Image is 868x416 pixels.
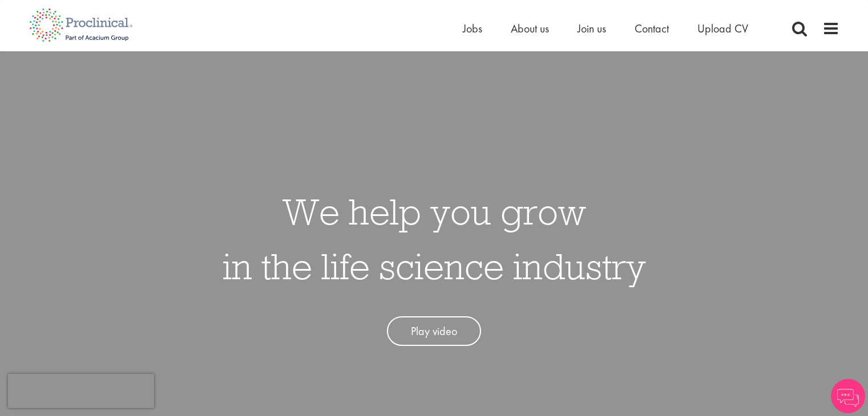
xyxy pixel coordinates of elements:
[697,21,748,36] a: Upload CV
[463,21,482,36] a: Jobs
[635,21,669,36] a: Contact
[578,21,606,36] a: Join us
[511,21,549,36] a: About us
[223,184,646,293] h1: We help you grow in the life science industry
[387,316,481,346] a: Play video
[831,379,865,413] img: Chatbot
